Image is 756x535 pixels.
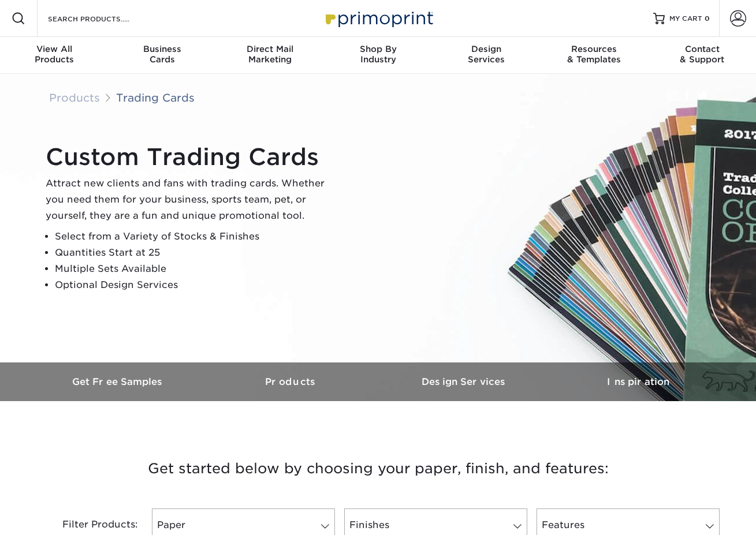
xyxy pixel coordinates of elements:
span: Contact [648,44,756,54]
a: Get Free Samples [32,362,205,401]
h3: Products [205,376,378,387]
a: Products [49,91,100,104]
span: Shop By [324,44,432,54]
h3: Get started below by choosing your paper, finish, and features: [40,443,716,495]
img: Primoprint [321,6,436,31]
h3: Get Free Samples [32,376,205,387]
a: Contact& Support [648,37,756,74]
a: Resources& Templates [540,37,648,74]
h3: Inspiration [552,376,725,387]
a: Products [205,362,378,401]
a: Shop ByIndustry [324,37,432,74]
div: Services [432,44,540,65]
span: MY CART [669,14,702,24]
a: Design Services [378,362,552,401]
a: Direct MailMarketing [216,37,324,74]
a: DesignServices [432,37,540,74]
span: Business [108,44,216,54]
p: Attract new clients and fans with trading cards. Whether you need them for your business, sports ... [46,175,334,224]
span: Design [432,44,540,54]
a: BusinessCards [108,37,216,74]
div: Cards [108,44,216,65]
li: Select from a Variety of Stocks & Finishes [55,229,334,245]
li: Optional Design Services [55,277,334,293]
h1: Custom Trading Cards [46,143,334,171]
div: Marketing [216,44,324,65]
span: Direct Mail [216,44,324,54]
li: Multiple Sets Available [55,261,334,277]
a: Trading Cards [116,91,195,104]
span: Resources [540,44,648,54]
span: 0 [705,14,710,23]
div: & Templates [540,44,648,65]
div: Industry [324,44,432,65]
a: Inspiration [552,362,725,401]
li: Quantities Start at 25 [55,245,334,261]
h3: Design Services [378,376,552,387]
input: SEARCH PRODUCTS..... [47,12,159,25]
div: & Support [648,44,756,65]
